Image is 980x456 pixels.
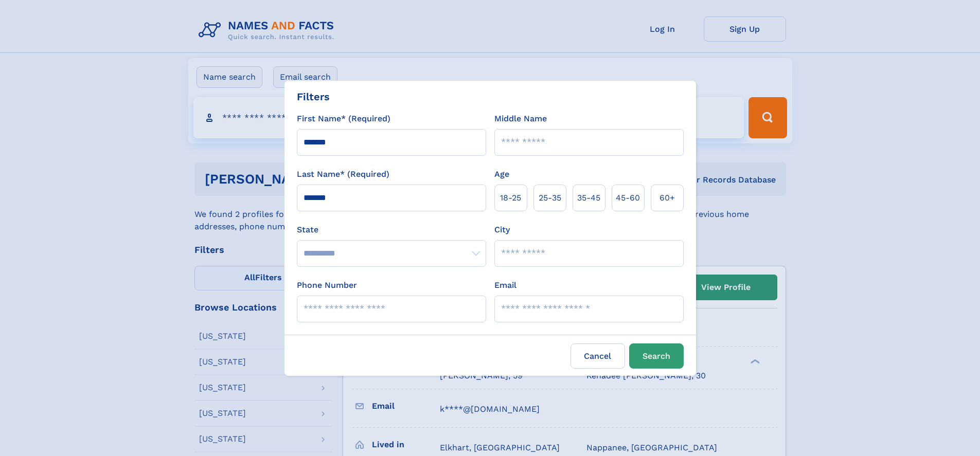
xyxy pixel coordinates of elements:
[297,113,390,125] label: First Name* (Required)
[616,192,640,204] span: 45‑60
[494,224,510,236] label: City
[297,168,389,180] label: Last Name* (Required)
[297,89,330,104] div: Filters
[297,279,357,291] label: Phone Number
[539,192,561,204] span: 25‑35
[571,343,625,369] label: Cancel
[660,192,675,204] span: 60+
[577,192,600,204] span: 35‑45
[629,343,684,369] button: Search
[500,192,521,204] span: 18‑25
[494,168,509,180] label: Age
[494,279,516,291] label: Email
[494,113,547,125] label: Middle Name
[297,224,486,236] label: State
